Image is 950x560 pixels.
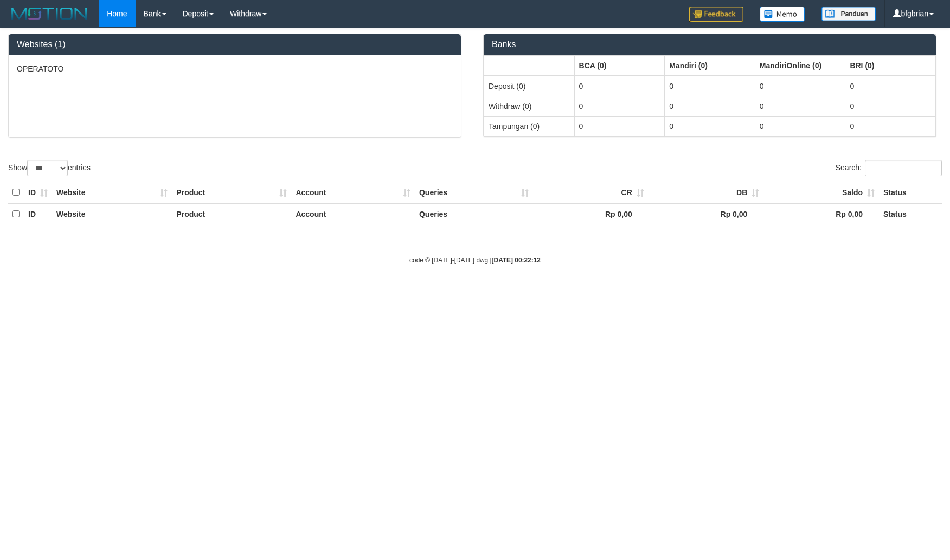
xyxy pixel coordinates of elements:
[755,116,845,136] td: 0
[409,256,541,264] small: code © [DATE]-[DATE] dwg |
[27,160,68,176] select: Showentries
[845,55,936,76] th: Group: activate to sort column ascending
[836,160,942,176] label: Search:
[574,76,665,96] td: 0
[649,182,764,203] th: DB
[484,76,575,96] td: Deposit (0)
[649,203,764,224] th: Rp 0,00
[755,55,845,76] th: Group: activate to sort column ascending
[484,116,575,136] td: Tampungan (0)
[484,96,575,116] td: Withdraw (0)
[574,55,665,76] th: Group: activate to sort column ascending
[845,116,936,136] td: 0
[291,203,415,224] th: Account
[24,182,52,203] th: ID
[879,182,942,203] th: Status
[821,7,876,21] img: panduan.png
[291,182,415,203] th: Account
[24,203,52,224] th: ID
[172,182,291,203] th: Product
[763,182,879,203] th: Saldo
[755,96,845,116] td: 0
[689,7,743,22] img: Feedback.jpg
[574,116,665,136] td: 0
[763,203,879,224] th: Rp 0,00
[484,55,575,76] th: Group: activate to sort column ascending
[415,203,533,224] th: Queries
[492,256,541,264] strong: [DATE] 00:22:12
[17,63,453,74] p: OPERATOTO
[665,55,755,76] th: Group: activate to sort column ascending
[845,96,936,116] td: 0
[492,40,928,49] h3: Banks
[760,7,805,22] img: Button%20Memo.svg
[574,96,665,116] td: 0
[845,76,936,96] td: 0
[665,116,755,136] td: 0
[8,5,91,22] img: MOTION_logo.png
[415,182,533,203] th: Queries
[665,96,755,116] td: 0
[533,182,649,203] th: CR
[665,76,755,96] td: 0
[52,203,172,224] th: Website
[172,203,291,224] th: Product
[879,203,942,224] th: Status
[533,203,649,224] th: Rp 0,00
[865,160,942,176] input: Search:
[52,182,172,203] th: Website
[17,40,453,49] h3: Websites (1)
[755,76,845,96] td: 0
[8,160,91,176] label: Show entries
